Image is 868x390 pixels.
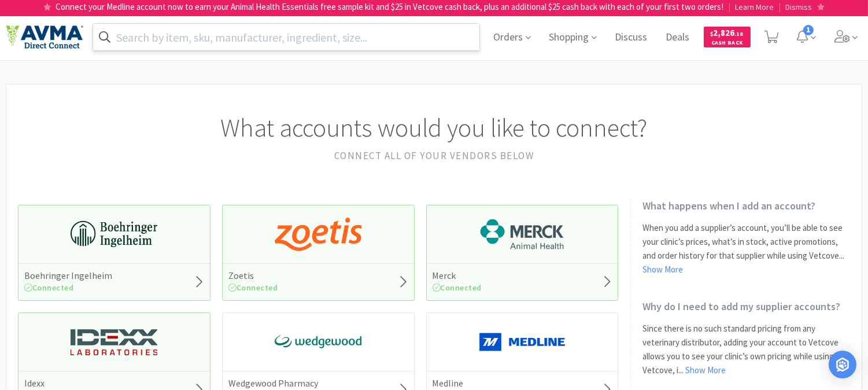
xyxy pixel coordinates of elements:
[642,199,850,212] h2: What happens when I add an account?
[93,24,479,50] input: Search by item, sku, manufacturer, ingredient, size...
[433,377,498,389] h5: Medline
[786,2,812,12] span: Dismiss
[611,14,652,60] span: Discuss
[228,377,318,389] h5: Wedgewood Pharmacy
[433,282,482,293] span: Connected
[24,377,74,389] h5: Idexx
[642,300,850,313] h2: Why do I need to add my supplier accounts?
[803,25,814,35] span: 1
[642,322,850,377] p: Since there is no such standard pricing from any veterinary distributor, adding your account to V...
[228,270,278,282] h5: Zoetis
[711,27,744,38] span: 2,826
[736,2,774,12] span: Learn More
[18,108,850,148] h1: What accounts would you like to connect?
[729,1,731,12] span: |
[433,270,482,282] h5: Merck
[6,25,83,49] img: e4e33dab9f054f5782a47901c742baa9_102.png
[685,365,726,376] a: Show More
[704,21,751,53] a: $2,826.18Cash Back
[642,264,683,275] a: Show More
[711,30,714,38] span: $
[228,282,278,293] span: Connected
[489,14,535,60] span: Orders
[24,282,74,293] span: Connected
[479,217,566,252] img: 6d7abf38e3b8462597f4a2f88dede81e_176.png
[275,325,361,359] img: e40baf8987b14801afb1611fffac9ca4_8.png
[611,32,652,43] a: Discuss
[479,325,566,359] img: a646391c64b94eb2892348a965bf03f3_134.png
[642,221,850,277] p: When you add a supplier’s account, you’ll be able to see your clinic’s prices, what’s in stock, a...
[829,351,856,378] div: Open Intercom Messenger
[71,217,157,252] img: 730db3968b864e76bcafd0174db25112_22.png
[545,14,601,60] span: Shopping
[275,217,361,252] img: a673e5ab4e5e497494167fe422e9a3ab.png
[24,270,112,282] h5: Boehringer Ingelheim
[779,1,781,12] span: |
[662,14,695,60] span: Deals
[735,30,744,38] span: . 18
[662,32,695,43] a: Deals
[18,148,850,164] h2: Connect all of your vendors below
[71,325,157,359] img: 13250b0087d44d67bb1668360c5632f9_13.png
[711,40,744,47] span: Cash Back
